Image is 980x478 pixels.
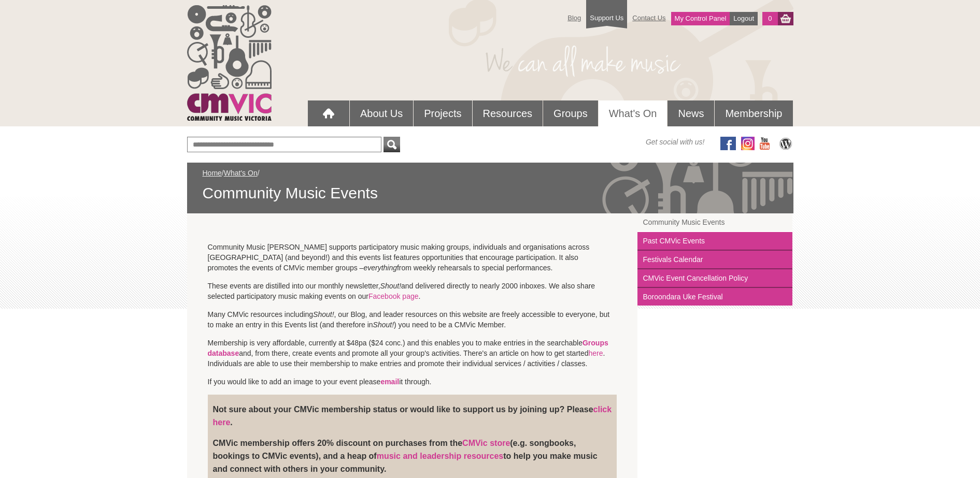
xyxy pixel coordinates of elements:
[213,405,612,427] strong: Not sure about your CMVic membership status or would like to support us by joining up? Please .
[589,349,603,357] a: here
[715,100,792,126] a: Membership
[203,168,778,203] div: / /
[368,292,419,300] a: Facebook page
[599,100,667,126] a: What's On
[778,137,793,150] img: CMVic Blog
[363,264,397,272] em: everything
[208,242,617,273] p: Community Music [PERSON_NAME] supports participatory music making groups, individuals and organis...
[637,251,792,269] a: Festivals Calendar
[762,12,777,25] a: 0
[213,439,598,473] strong: CMVic membership offers 20% discount on purchases from the (e.g. songbooks, bookings to CMVic eve...
[350,100,413,126] a: About Us
[741,137,755,150] img: icon-instagram.png
[373,321,394,329] em: Shout!
[637,269,792,288] a: CMVic Event Cancellation Policy
[208,281,617,301] p: These events are distilled into our monthly newsletter, and delivered directly to nearly 2000 inb...
[187,5,272,121] img: cmvic_logo.png
[380,282,401,290] em: Shout!
[543,100,598,126] a: Groups
[667,100,714,126] a: News
[637,232,792,251] a: Past CMVic Events
[562,9,586,27] a: Blog
[627,9,671,27] a: Contact Us
[208,339,608,357] a: Groups database
[646,137,705,147] span: Get social with us!
[380,378,399,386] a: email
[208,376,617,387] p: If you would like to add an image to your event please it through.
[671,12,730,25] a: My Control Panel
[414,100,472,126] a: Projects
[208,309,617,330] p: Many CMVic resources including , our Blog, and leader resources on this website are freely access...
[462,439,510,447] a: CMVic store
[637,288,792,306] a: Boroondara Uke Festival
[637,213,792,232] a: Community Music Events
[473,100,543,126] a: Resources
[203,183,778,203] span: Community Music Events
[208,338,617,369] p: Membership is very affordable, currently at $48pa ($24 conc.) and this enables you to make entrie...
[203,169,222,177] a: Home
[224,169,258,177] a: What's On
[377,452,504,460] a: music and leadership resources
[313,310,334,318] em: Shout!
[730,12,758,25] a: Logout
